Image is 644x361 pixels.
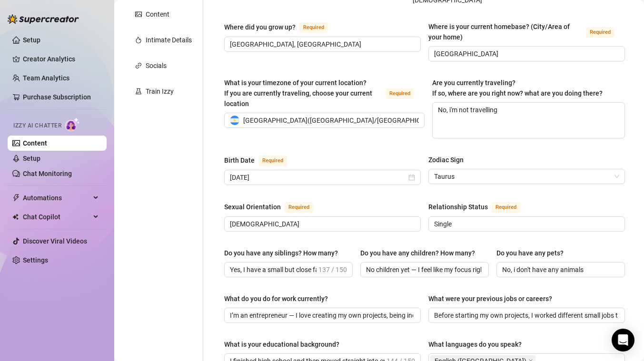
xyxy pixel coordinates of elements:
[230,219,413,229] input: Sexual Orientation
[428,155,464,165] div: Zodiac Sign
[502,264,617,275] input: Do you have any pets?
[230,264,317,275] input: Do you have any siblings? How many?
[23,36,40,44] a: Setup
[428,21,582,42] div: Where is your current homebase? (City/Area of your home)
[432,79,603,97] span: Are you currently traveling? If so, where are you right now? what are you doing there?
[23,155,40,162] a: Setup
[299,22,328,33] span: Required
[23,170,72,177] a: Chat Monitoring
[612,329,634,351] div: Open Intercom Messenger
[23,237,87,245] a: Discover Viral Videos
[224,248,338,258] div: Do you have any siblings? How many?
[146,86,174,97] div: Train Izzy
[224,293,335,304] label: What do you do for work currently?
[224,201,324,213] label: Sexual Orientation
[23,209,90,224] span: Chat Copilot
[258,156,287,166] span: Required
[428,293,559,304] label: What were your previous jobs or careers?
[428,155,470,165] label: Zodiac Sign
[146,60,167,71] div: Socials
[224,22,296,32] div: Where did you grow up?
[224,248,345,258] label: Do you have any siblings? How many?
[23,190,90,205] span: Automations
[224,293,328,304] div: What do you do for work currently?
[386,88,414,99] span: Required
[434,169,619,184] span: Taurus
[224,21,338,33] label: Where did you grow up?
[428,293,552,304] div: What were your previous jobs or careers?
[146,35,192,45] div: Intimate Details
[360,248,475,258] div: Do you have any children? How many?
[224,155,255,166] div: Birth Date
[230,172,406,183] input: Birth Date
[285,202,313,213] span: Required
[428,201,531,213] label: Relationship Status
[135,11,142,18] span: picture
[224,339,339,350] div: What is your educational background?
[224,155,297,166] label: Birth Date
[135,62,142,69] span: link
[586,27,614,38] span: Required
[230,39,413,49] input: Where did you grow up?
[366,264,481,275] input: Do you have any children? How many?
[23,74,69,82] a: Team Analytics
[135,37,142,43] span: fire
[23,51,99,67] a: Creator Analytics
[360,248,482,258] label: Do you have any children? How many?
[146,9,169,20] div: Content
[13,121,61,130] span: Izzy AI Chatter
[8,14,79,24] img: logo-BBDzfeDw.svg
[224,79,372,107] span: What is your timezone of your current location? If you are currently traveling, choose your curre...
[243,113,486,127] span: [GEOGRAPHIC_DATA] ( [GEOGRAPHIC_DATA]/[GEOGRAPHIC_DATA]/Buenos_Aires )
[224,339,346,350] label: What is your educational background?
[492,202,520,213] span: Required
[224,202,281,212] div: Sexual Orientation
[23,256,48,264] a: Settings
[428,339,528,350] label: What languages do you speak?
[434,219,617,229] input: Relationship Status
[496,248,570,258] label: Do you have any pets?
[433,103,624,138] textarea: No, i'm not travelling
[23,139,47,147] a: Content
[428,339,522,350] div: What languages do you speak?
[428,202,488,212] div: Relationship Status
[23,93,91,101] a: Purchase Subscription
[65,117,80,131] img: AI Chatter
[230,116,239,125] img: ar
[135,88,142,95] span: experiment
[434,49,617,59] input: Where is your current homebase? (City/Area of your home)
[12,214,19,220] img: Chat Copilot
[496,248,564,258] div: Do you have any pets?
[428,21,625,42] label: Where is your current homebase? (City/Area of your home)
[318,264,347,275] span: 137 / 150
[12,194,20,202] span: thunderbolt
[434,310,617,321] input: What were your previous jobs or careers?
[230,310,413,321] input: What do you do for work currently?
